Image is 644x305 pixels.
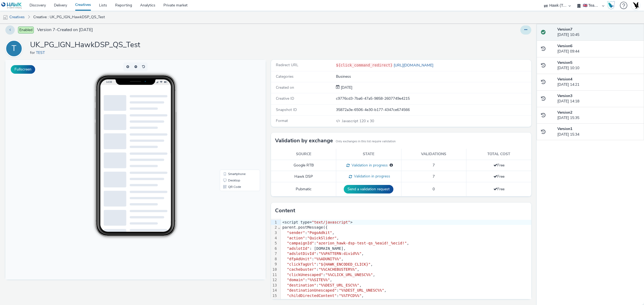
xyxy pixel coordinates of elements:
[557,126,640,137] div: [DATE] 15:34
[287,246,309,251] span: "adslotId"
[276,118,288,123] span: Format
[341,118,374,124] span: 120 x 30
[339,293,361,298] span: "%%TFCD%%"
[342,118,359,124] span: Javascript
[276,62,298,68] span: Redirect URL
[557,27,572,32] strong: Version 7
[281,277,531,283] div: : ,
[278,225,280,229] span: Fold line
[287,273,323,277] span: "clickUnescaped"
[493,187,504,192] span: Free
[287,267,316,271] span: "cachebuster"
[287,241,314,245] span: "campaignId"
[281,272,531,278] div: : ,
[276,85,294,90] span: Created on
[18,27,34,34] span: Enabled
[281,246,531,251] div: : [DOMAIN_NAME],
[12,41,16,56] div: T
[557,43,640,54] div: [DATE] 09:44
[101,21,107,24] span: 14:08
[271,182,336,196] td: Pubmatic
[281,299,531,304] div: : ,
[275,207,295,215] h3: Content
[393,63,436,68] a: [URL][DOMAIN_NAME]
[11,65,35,74] button: Fullscreen
[1,2,22,9] img: undefined Logo
[557,60,640,71] div: [DATE] 10:10
[287,299,328,303] span: "serverLineitemId"
[307,230,332,235] span: "PogoAdkit"
[271,246,278,251] div: 6
[281,267,531,272] div: : ,
[557,93,640,104] div: [DATE] 14:18
[271,225,278,230] div: 2
[271,283,278,288] div: 13
[340,85,352,90] div: Creation 25 June 2025, 15:34
[271,149,336,160] th: Source
[281,225,531,230] div: parent.postMessage({
[336,139,396,144] small: Only exchanges in this list require validation
[271,267,278,272] div: 10
[287,251,316,256] span: "adslotDivId"
[276,96,294,101] span: Creative ID
[557,60,572,65] strong: Version 5
[557,77,640,88] div: [DATE] 14:21
[466,149,532,160] th: Total cost
[275,137,333,145] h3: Validation by exchange
[330,299,348,303] span: "%eaid!"
[287,283,316,287] span: "destination"
[307,278,330,282] span: "%%SITE%%"
[557,43,572,49] strong: Version 6
[316,241,407,245] span: "azerion_hawk-dsp-test-qs_%eaid!_%ecid!"
[287,288,336,292] span: "destinationUnescaped"
[37,27,93,33] span: Version 7 - Created on [DATE]
[215,111,254,117] li: Smartphone
[271,236,278,241] div: 4
[215,124,254,130] li: QR Code
[557,110,572,115] strong: Version 2
[557,93,572,98] strong: Version 3
[557,77,572,82] strong: Version 4
[281,283,531,288] div: : ,
[557,27,640,38] div: [DATE] 10:45
[314,257,341,261] span: "%%ADUNIT%%"
[493,174,504,179] span: Free
[215,117,254,124] li: Desktop
[281,262,531,267] div: : ,
[36,50,47,55] a: TEST
[281,256,531,262] div: : ,
[30,40,140,50] h1: UK_PG_IGN_HawkDSP_QS_Test
[607,1,617,10] a: Hawk Academy
[287,236,305,240] span: "action"
[336,96,531,101] div: c9776cd3-7ba6-47a5-9858-2607749e4215
[223,119,235,122] span: Desktop
[223,125,236,129] span: QR Code
[336,63,393,67] code: ${click_command_redirect}
[276,74,294,79] span: Categories
[401,149,466,160] th: Validations
[276,107,297,112] span: Snapshot ID
[271,220,278,225] div: 1
[271,288,278,293] div: 14
[271,160,336,171] td: Google RTB
[271,256,278,262] div: 8
[287,293,336,298] span: "childDirectedContent"
[336,74,531,79] div: Business
[3,15,8,20] img: mobile
[557,110,640,121] div: [DATE] 15:35
[340,85,352,90] span: [DATE]
[350,163,388,168] span: Validation in progress
[271,262,278,267] div: 9
[319,267,357,271] span: "%%CACHEBUSTER%%"
[287,278,305,282] span: "domain"
[271,241,278,246] div: 5
[433,174,435,179] span: 7
[281,220,531,225] div: <script type= >
[607,1,615,10] img: Hawk Academy
[287,257,312,261] span: "dfpAdUnit"
[281,236,531,241] div: : ,
[319,251,361,256] span: "%%PATTERN:divid%%"
[271,272,278,278] div: 11
[271,293,278,299] div: 15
